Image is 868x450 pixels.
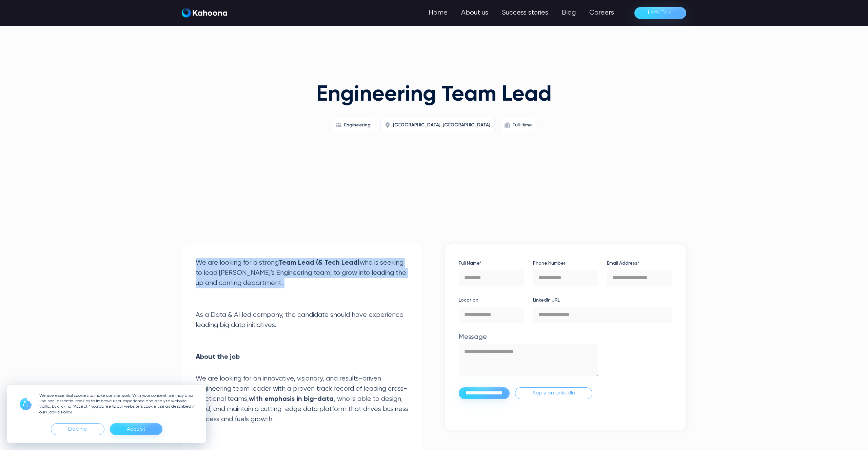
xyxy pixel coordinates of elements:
[533,295,672,306] label: LinkedIn URL
[196,374,409,425] p: We are looking for an innovative, visionary, and results-driven Engineering team leader with a pr...
[182,8,227,18] a: home
[459,258,524,269] label: Full Name*
[648,7,673,18] div: Let’s Talk!
[182,8,227,18] img: Kahoona logo white
[533,258,598,269] label: Phone Number
[634,7,686,19] a: Let’s Talk!
[583,6,621,20] a: Careers
[459,258,672,399] form: Application Form
[515,387,592,399] a: Apply on LinkedIn
[279,260,360,266] strong: Team Lead (& Tech Lead)
[555,6,583,20] a: Blog
[459,295,524,306] label: Location
[110,423,162,435] div: Accept
[495,6,555,20] a: Success stories
[68,424,87,435] div: Decline
[249,396,334,403] strong: with emphasis in big-data
[422,6,454,20] a: Home
[196,354,240,361] strong: About the job
[196,310,409,341] p: As a Data & AI led company, the candidate should have experience leading big data initiatives. ‍
[39,393,198,415] p: We use essential cookies to make our site work. With your consent, we may also use non-essential ...
[344,120,371,130] div: Engineering
[607,258,672,269] label: Email Address*
[127,424,145,435] div: Accept
[393,120,490,130] div: [GEOGRAPHIC_DATA], [GEOGRAPHIC_DATA]
[454,6,495,20] a: About us
[513,120,532,130] div: Full-time
[196,258,409,299] p: We are looking for a strong who is seeking to lead [PERSON_NAME]’s Engineering team, to grow into...
[459,332,598,343] label: Message
[51,423,104,435] div: Decline
[304,83,564,107] h1: Engineering Team Lead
